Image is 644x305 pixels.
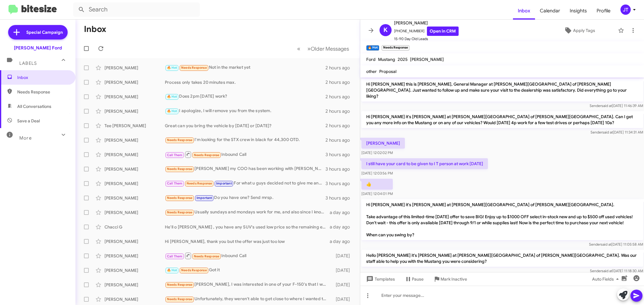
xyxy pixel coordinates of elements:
div: 3 hours ago [325,195,355,201]
div: [PERSON_NAME], I was interested in one of your F-150's that I was told was available and then tol... [165,281,331,288]
div: [PERSON_NAME] [104,296,165,302]
div: Chacci G [104,224,165,230]
span: Needs Response [17,89,69,95]
div: 2 hours ago [325,108,355,114]
div: [PERSON_NAME] [104,238,165,244]
div: 3 hours ago [325,181,355,187]
div: Not in the market yet [165,64,325,71]
span: Needs Response [181,66,207,70]
div: [PERSON_NAME] [104,137,165,143]
div: [PERSON_NAME] [104,94,165,100]
span: [DATE] 12:03:56 PM [361,171,393,175]
div: Inbound Call [165,151,325,158]
p: Hi [PERSON_NAME] this is [PERSON_NAME], General Manager at [PERSON_NAME][GEOGRAPHIC_DATA] of [PER... [361,79,643,102]
div: 2 hours ago [325,137,355,143]
span: Mustang [378,57,395,62]
div: JT [620,5,631,15]
span: Sender [DATE] 11:18:30 AM [590,269,643,273]
div: 2 hours ago [325,123,355,129]
nav: Page navigation example [294,42,353,55]
div: a day ago [330,224,355,230]
div: [DATE] [331,282,355,288]
button: Mark Inactive [428,274,472,285]
span: Ford [366,57,376,62]
span: said at [601,103,612,108]
span: K [383,25,388,35]
span: Inbox [513,2,535,20]
span: Needs Response [181,268,207,272]
span: said at [601,242,611,247]
div: I apologize, I will remove you from the system. [165,108,325,115]
span: Templates [365,274,395,285]
div: 3 hours ago [325,166,355,172]
p: [PERSON_NAME] [361,138,405,149]
button: Next [304,42,353,55]
span: said at [602,130,613,134]
span: [PERSON_NAME] [410,57,444,62]
span: Needs Response [194,153,219,157]
span: » [307,45,311,52]
div: Do you have one? Send mrsp. [165,194,325,201]
div: [PERSON_NAME] [104,152,165,158]
span: 🔥 Hot [167,66,177,70]
span: Needs Response [167,283,193,287]
div: Great can you bring the vehicle by [DATE] or [DATE]? [165,123,325,129]
span: « [297,45,300,52]
span: Call Them [167,254,183,258]
span: Important [197,196,212,200]
div: 2 hours ago [325,94,355,100]
span: Mark Inactive [441,274,467,285]
div: Inbound Call [165,252,331,259]
div: Got it [165,267,331,274]
div: Usually sundays and mondays work for me, and also since I know I'm not gojng to get much for it I... [165,209,330,216]
span: Call Them [167,181,183,185]
span: Needs Response [167,196,193,200]
h1: Inbox [84,24,106,34]
button: Previous [293,42,304,55]
span: Inbox [17,74,69,80]
div: [PERSON_NAME] [104,267,165,273]
a: Profile [592,2,615,20]
div: Unfortunately, they weren't able to get close to where I wanted to be. I'm still looking but hopi... [165,296,331,303]
span: Special Campaign [26,29,63,35]
div: [PERSON_NAME] [104,195,165,201]
span: Needs Response [187,181,212,185]
div: a day ago [330,238,355,244]
span: Needs Response [167,138,193,142]
div: 3 hours ago [325,152,355,158]
span: Save a Deal [17,118,40,124]
button: Auto Fields [587,274,626,285]
span: [PHONE_NUMBER] [394,27,459,36]
div: Process only takes 20 minutes max. [165,79,325,85]
small: Needs Response [382,45,409,51]
p: Hello [PERSON_NAME] it's [PERSON_NAME] at [PERSON_NAME][GEOGRAPHIC_DATA] of [PERSON_NAME][GEOGRAP... [361,250,643,267]
button: Templates [360,274,400,285]
span: 🔥 Hot [167,95,177,99]
span: other [366,69,377,74]
span: Needs Response [167,297,193,301]
div: [PERSON_NAME] my COO has been working with [PERSON_NAME] on this. Please check with him on status... [165,165,325,172]
span: said at [601,269,612,273]
span: [PERSON_NAME] [394,19,459,27]
a: Insights [565,2,592,20]
div: 2 hours ago [325,79,355,85]
div: Does 2pm [DATE] work? [165,93,325,100]
a: Calendar [535,2,565,20]
a: Open in CRM [427,27,459,36]
div: I'm looking for the STX crew in black for 44,300 OTD. [165,137,325,143]
span: Needs Response [167,167,193,171]
span: Sender [DATE] 11:46:39 AM [589,103,643,108]
div: [PERSON_NAME] [104,108,165,114]
button: Pause [400,274,428,285]
span: Important [216,181,232,185]
div: Tee [PERSON_NAME] [104,123,165,129]
p: Hi [PERSON_NAME] it's [PERSON_NAME] at [PERSON_NAME][GEOGRAPHIC_DATA] of [PERSON_NAME][GEOGRAPHIC... [361,199,643,240]
div: [PERSON_NAME] [104,65,165,71]
div: [PERSON_NAME] [104,181,165,187]
div: [PERSON_NAME] [104,282,165,288]
div: [DATE] [331,267,355,273]
div: [PERSON_NAME] [104,209,165,215]
div: a day ago [330,209,355,215]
